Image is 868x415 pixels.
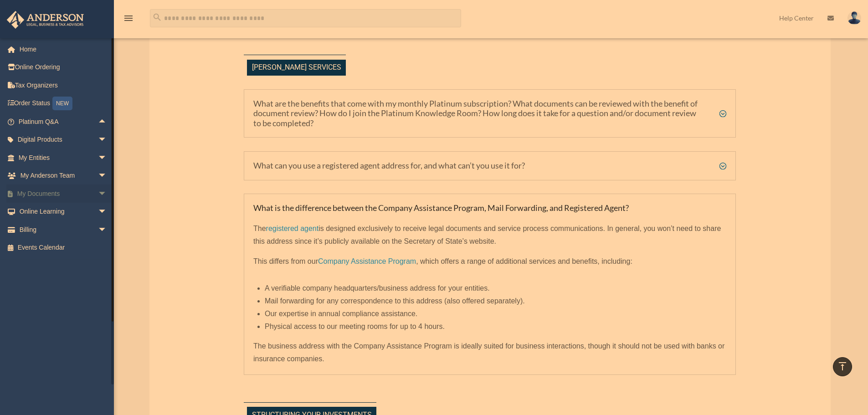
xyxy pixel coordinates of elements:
span: The business address with the Company Assistance Program is ideally suited for business interacti... [253,342,724,363]
i: menu [123,13,134,24]
a: Platinum Q&Aarrow_drop_up [6,113,121,131]
h5: What are the benefits that come with my monthly Platinum subscription? What documents can be revi... [253,99,726,128]
span: arrow_drop_up [98,113,116,131]
span: arrow_drop_down [98,149,116,167]
div: NEW [52,97,72,110]
span: Physical access to our meeting rooms for up to 4 hours. [265,323,445,330]
a: Online Ordering [6,58,121,77]
span: Company Assistance Program [318,257,416,265]
a: Tax Organizers [6,76,121,94]
a: vertical_align_top [833,357,852,376]
span: arrow_drop_down [98,167,116,185]
span: arrow_drop_down [98,131,116,149]
span: is designed exclusively to receive legal documents and service process communications. In general... [253,225,721,245]
h5: What can you use a registered agent address for, and what can’t you use it for? [253,161,726,171]
a: My Entitiesarrow_drop_down [6,149,121,167]
span: The [253,225,266,232]
a: Events Calendar [6,239,121,257]
a: Digital Productsarrow_drop_down [6,131,121,149]
img: Anderson Advisors Platinum Portal [4,11,87,29]
span: Our expertise in annual compliance assistance. [265,310,417,318]
span: arrow_drop_down [98,184,116,203]
a: My Anderson Teamarrow_drop_down [6,167,121,185]
i: vertical_align_top [837,361,848,372]
a: My Documentsarrow_drop_down [6,184,121,203]
a: Online Learningarrow_drop_down [6,203,121,221]
a: registered agent [266,225,319,237]
a: Billingarrow_drop_down [6,220,121,239]
span: Mail forwarding for any correspondence to this address (also offered separately). [265,297,525,305]
a: menu [123,16,134,24]
span: This differs from our [253,257,318,265]
span: [PERSON_NAME] Services [247,60,346,76]
a: Home [6,40,121,58]
a: Order StatusNEW [6,94,121,113]
span: arrow_drop_down [98,220,116,239]
span: A verifiable company headquarters/business address for your entities. [265,284,490,292]
span: , which offers a range of additional services and benefits, including: [416,257,632,265]
span: registered agent [266,225,319,232]
i: search [152,12,162,22]
span: arrow_drop_down [98,203,116,221]
a: Company Assistance Program [318,257,416,270]
h5: What is the difference between the Company Assistance Program, Mail Forwarding, and Registered Ag... [253,203,726,213]
img: User Pic [847,11,861,25]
